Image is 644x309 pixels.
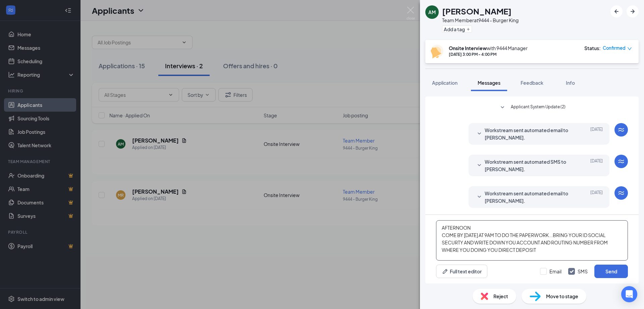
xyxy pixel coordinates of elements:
span: Applicant System Update (2) [511,104,566,112]
span: Workstream sent automated email to [PERSON_NAME]. [485,126,573,141]
svg: Plus [466,27,470,31]
span: [DATE] [590,190,603,204]
span: Info [566,80,575,86]
span: down [627,46,632,51]
textarea: AFTERNOON COME BY [DATE] AT 9AM TO DO THE PAPERWORK...BRING YOUR ID SOCIAL SECURTY AND WRITE DOWN... [436,220,628,261]
h1: [PERSON_NAME] [442,5,512,17]
svg: SmallChevronDown [475,161,483,169]
svg: Pen [442,268,448,275]
svg: ArrowLeftNew [612,7,621,15]
div: AM [428,9,436,15]
svg: WorkstreamLogo [617,126,625,134]
svg: ArrowRight [629,7,637,15]
svg: SmallChevronDown [475,130,483,138]
span: [DATE] [590,126,603,141]
span: [DATE] [590,158,603,173]
span: Workstream sent automated email to [PERSON_NAME]. [485,190,573,204]
svg: WorkstreamLogo [617,157,625,165]
div: with 9444 Manager [449,45,528,51]
span: Application [432,80,458,86]
svg: SmallChevronDown [498,104,506,112]
div: Status : [584,45,601,51]
button: Full text editorPen [436,265,487,278]
button: SmallChevronDownApplicant System Update (2) [498,104,566,112]
div: [DATE] 3:00 PM - 4:00 PM [449,51,528,57]
svg: SmallChevronDown [475,193,483,201]
button: ArrowLeftNew [610,5,623,17]
span: Feedback [521,80,543,86]
span: Move to stage [546,293,578,300]
div: Team Member at 9444 - Burger King [442,17,519,24]
span: Confirmed [603,45,626,51]
b: Onsite Interview [449,45,487,51]
span: Workstream sent automated SMS to [PERSON_NAME]. [485,158,573,173]
span: Reject [493,293,508,300]
button: ArrowRight [627,5,639,17]
svg: WorkstreamLogo [617,189,625,197]
div: Open Intercom Messenger [621,286,637,302]
span: Messages [478,80,500,86]
button: PlusAdd a tag [442,26,472,33]
button: Send [594,265,628,278]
